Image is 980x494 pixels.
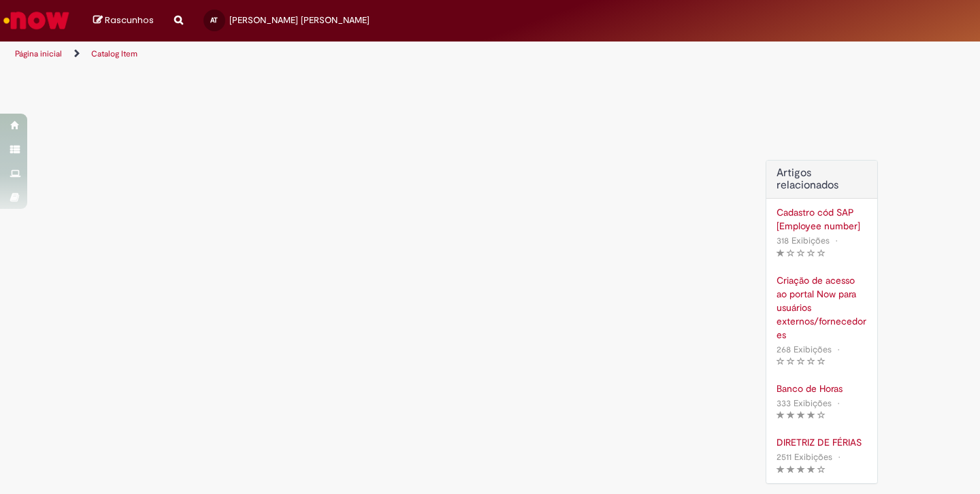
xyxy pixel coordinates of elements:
span: 333 Exibições [777,397,832,409]
span: Rascunhos [105,14,154,27]
img: ServiceNow [1,7,71,34]
span: • [835,448,843,466]
span: [PERSON_NAME] [PERSON_NAME] [229,14,370,26]
a: Cadastro cód SAP [Employee number] [777,205,867,233]
ul: Trilhas de página [10,42,643,67]
span: • [832,231,840,250]
h3: Artigos relacionados [777,167,867,191]
a: Banco de Horas [777,382,867,395]
span: • [834,394,843,412]
a: DIRETRIZ DE FÉRIAS [777,435,867,449]
a: Criação de acesso ao portal Now para usuários externos/fornecedores [777,274,867,342]
span: • [834,340,843,359]
span: 318 Exibições [777,235,830,246]
span: 2511 Exibições [777,451,832,463]
a: Catalog Item [91,48,137,59]
a: Rascunhos [93,14,154,27]
a: Página inicial [15,48,62,59]
span: 268 Exibições [777,344,832,355]
span: AT [210,16,218,24]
